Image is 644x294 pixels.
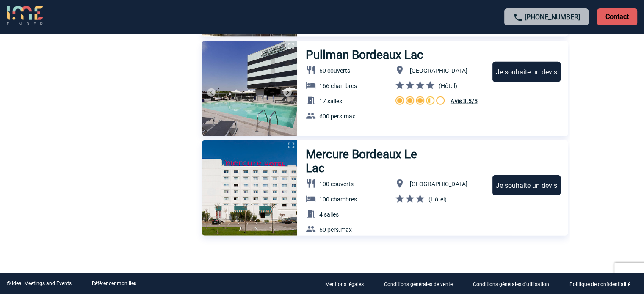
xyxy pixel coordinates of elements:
a: Politique de confidentialité [563,280,644,288]
img: baseline_location_on_white_24dp-b.png [395,179,405,189]
span: 4 salles [319,211,339,218]
p: Politique de confidentialité [569,281,630,287]
p: Contact [597,8,637,25]
img: baseline_restaurant_white_24dp-b.png [306,65,316,75]
span: (Hôtel) [439,82,457,89]
div: © Ideal Meetings and Events [7,280,72,286]
div: Je souhaite un devis [492,175,561,195]
span: 17 salles [319,98,342,104]
a: Mentions légales [318,280,377,288]
img: 1.jpg [202,41,297,136]
span: (Hôtel) [428,196,447,203]
span: 100 couverts [319,181,354,187]
a: Conditions générales de vente [377,280,466,288]
img: baseline_meeting_room_white_24dp-b.png [306,96,316,106]
span: Avis 3.5/5 [451,98,477,104]
img: baseline_hotel_white_24dp-b.png [306,194,316,204]
img: baseline_hotel_white_24dp-b.png [306,80,316,91]
p: Conditions générales de vente [384,281,453,287]
img: baseline_group_white_24dp-b.png [306,111,316,121]
span: 60 pers.max [319,226,352,233]
h3: Mercure Bordeaux Le Lac [306,147,439,175]
img: baseline_restaurant_white_24dp-b.png [306,179,316,189]
img: baseline_group_white_24dp-b.png [306,224,316,234]
a: Conditions générales d'utilisation [466,280,563,288]
img: call-24-px.png [513,12,523,22]
span: [GEOGRAPHIC_DATA] [410,181,467,187]
span: 600 pers.max [319,113,355,120]
span: 166 chambres [319,82,357,89]
span: 100 chambres [319,196,357,203]
p: Conditions générales d'utilisation [473,281,549,287]
h3: Pullman Bordeaux Lac [306,48,424,62]
img: baseline_meeting_room_white_24dp-b.png [306,209,316,219]
div: Je souhaite un devis [492,62,561,82]
p: Mentions légales [325,281,364,287]
a: [PHONE_NUMBER] [525,13,580,21]
img: 1.jpg [202,140,297,236]
a: Référencer mon lieu [92,280,137,286]
img: baseline_location_on_white_24dp-b.png [395,65,405,75]
span: [GEOGRAPHIC_DATA] [410,67,467,74]
span: 60 couverts [319,67,350,74]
